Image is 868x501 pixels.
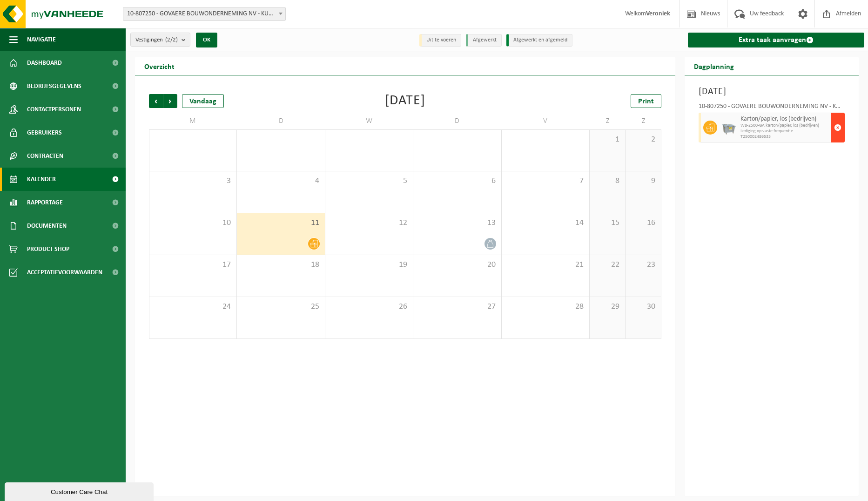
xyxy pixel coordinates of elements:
h2: Overzicht [135,57,184,75]
span: Bedrijfsgegevens [27,74,81,98]
span: Documenten [27,214,67,237]
span: Vorige [149,94,163,108]
li: Uit te voeren [419,34,461,47]
span: 5 [330,176,408,186]
span: Karton/papier, los (bedrijven) [740,115,828,123]
button: Vestigingen(2/2) [130,33,190,47]
span: 1 [594,135,620,145]
button: OK [196,33,217,47]
span: 2 [630,135,656,145]
span: 24 [154,302,232,312]
span: 11 [242,218,320,228]
span: 4 [242,176,320,186]
li: Afgewerkt [466,34,502,47]
span: 21 [506,260,585,270]
div: [DATE] [385,94,425,108]
span: Acceptatievoorwaarden [27,261,102,284]
span: 3 [154,176,232,186]
span: Vestigingen [135,33,178,47]
td: V [502,113,590,129]
span: 17 [154,260,232,270]
span: 22 [594,260,620,270]
span: Lediging op vaste frequentie [740,129,828,134]
count: (2/2) [165,37,178,43]
span: Product Shop [27,237,69,261]
td: D [237,113,325,129]
span: 10 [154,218,232,228]
h3: [DATE] [699,85,845,99]
span: 27 [418,302,496,312]
span: 20 [418,260,496,270]
span: 13 [418,218,496,228]
span: 12 [330,218,408,228]
span: Gebruikers [27,121,62,144]
span: Print [638,98,654,105]
span: 10-807250 - GOVAERE BOUWONDERNEMING NV - KUURNE [123,7,285,20]
a: Extra taak aanvragen [688,33,864,47]
td: D [413,113,501,129]
span: Contactpersonen [27,98,81,121]
span: 15 [594,218,620,228]
span: Dashboard [27,51,62,74]
span: WB-2500-GA karton/papier, los (bedrijven) [740,123,828,129]
span: 14 [506,218,585,228]
td: M [149,113,237,129]
span: 25 [242,302,320,312]
span: 8 [594,176,620,186]
td: W [325,113,413,129]
div: Vandaag [182,94,224,108]
h2: Dagplanning [685,57,743,75]
span: 6 [418,176,496,186]
span: Kalender [27,168,56,191]
li: Afgewerkt en afgemeld [506,34,572,47]
span: 10-807250 - GOVAERE BOUWONDERNEMING NV - KUURNE [123,7,286,21]
td: Z [626,113,661,129]
a: Print [631,94,661,108]
span: 26 [330,302,408,312]
span: Navigatie [27,28,56,51]
span: 23 [630,260,656,270]
span: 9 [630,176,656,186]
span: Contracten [27,144,63,168]
td: Z [590,113,626,129]
span: 7 [506,176,585,186]
iframe: chat widget [5,481,155,501]
div: 10-807250 - GOVAERE BOUWONDERNEMING NV - KUURNE [699,103,845,113]
span: Volgende [163,94,177,108]
img: WB-2500-GAL-GY-01 [722,121,736,135]
span: 30 [630,302,656,312]
span: 29 [594,302,620,312]
span: T250002486533 [740,134,828,140]
span: 18 [242,260,320,270]
span: 16 [630,218,656,228]
span: Rapportage [27,191,63,214]
strong: Veroniek [646,10,670,17]
span: 28 [506,302,585,312]
span: 19 [330,260,408,270]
